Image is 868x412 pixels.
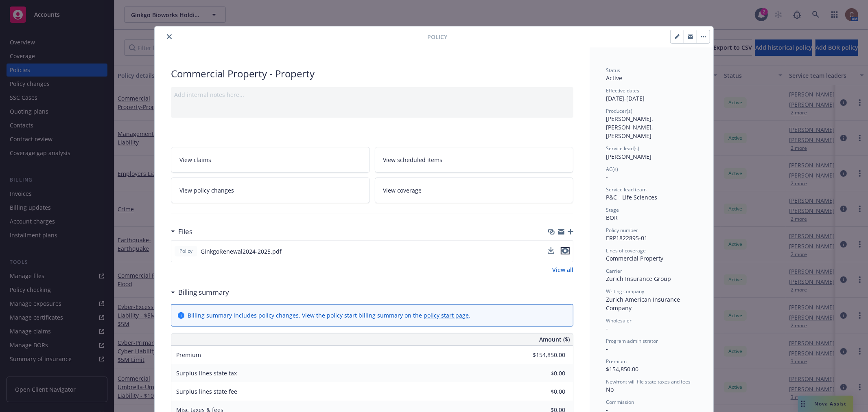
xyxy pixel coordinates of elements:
[606,296,682,312] span: Zurich American Insurance Company
[178,226,192,237] h3: Files
[171,287,229,298] div: Billing summary
[606,145,639,152] span: Service lead(s)
[606,115,655,140] span: [PERSON_NAME], [PERSON_NAME], [PERSON_NAME]
[179,156,211,164] span: View claims
[176,388,237,395] span: Surplus lines state fee
[561,247,570,256] button: preview file
[171,67,573,81] div: Commercial Property - Property
[606,275,671,283] span: Zurich Insurance Group
[606,267,622,274] span: Carrier
[606,358,627,365] span: Premium
[606,153,652,160] span: [PERSON_NAME]
[606,337,658,344] span: Program administrator
[178,248,194,255] span: Policy
[164,32,174,42] button: close
[174,90,570,99] div: Add internal notes here...
[606,206,619,213] span: Stage
[606,193,657,201] span: P&C - Life Sciences
[606,247,646,254] span: Lines of coverage
[552,265,573,274] a: View all
[606,186,647,193] span: Service lead team
[201,247,282,256] span: GinkgoRenewal2024-2025.pdf
[539,335,570,344] span: Amount ($)
[606,317,632,324] span: Wholesaler
[606,378,691,385] span: Newfront will file state taxes and fees
[606,324,608,332] span: -
[606,166,618,173] span: AC(s)
[171,226,192,237] div: Files
[171,178,370,203] a: View policy changes
[375,178,574,203] a: View coverage
[606,234,647,242] span: ERP1822895-01
[176,369,237,377] span: Surplus lines state tax
[561,247,570,254] button: preview file
[375,147,574,173] a: View scheduled items
[171,147,370,173] a: View claims
[178,287,229,298] h3: Billing summary
[606,386,614,393] span: No
[606,399,634,405] span: Commission
[548,247,554,256] button: download file
[606,67,620,74] span: Status
[606,288,644,295] span: Writing company
[606,87,639,94] span: Effective dates
[606,87,697,103] div: [DATE] - [DATE]
[606,365,638,373] span: $154,850.00
[606,74,622,82] span: Active
[188,311,470,320] div: Billing summary includes policy changes. View the policy start billing summary on the .
[606,214,618,221] span: BOR
[176,351,201,359] span: Premium
[424,311,469,319] a: policy start page
[179,186,234,195] span: View policy changes
[383,156,443,164] span: View scheduled items
[606,107,632,114] span: Producer(s)
[606,345,608,353] span: -
[383,186,422,195] span: View coverage
[548,247,554,254] button: download file
[427,33,447,41] span: Policy
[517,349,570,361] input: 0.00
[606,173,608,181] span: -
[606,227,638,234] span: Policy number
[517,367,570,379] input: 0.00
[517,386,570,398] input: 0.00
[606,254,697,263] div: Commercial Property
